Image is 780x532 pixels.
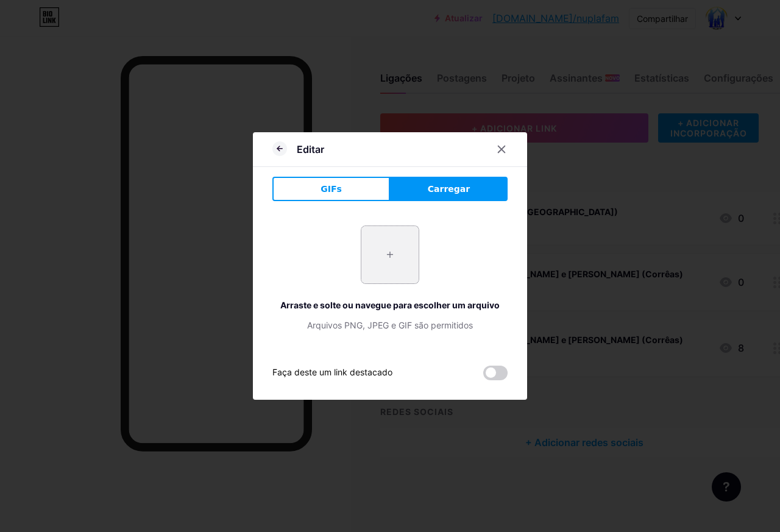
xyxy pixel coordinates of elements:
[307,320,473,330] font: Arquivos PNG, JPEG e GIF são permitidos
[321,184,342,194] font: GIFs
[390,177,508,201] button: Carregar
[280,300,500,310] font: Arraste e solte ou navegue para escolher um arquivo
[272,177,390,201] button: GIFs
[297,143,324,155] font: Editar
[428,184,470,194] font: Carregar
[272,367,392,377] font: Faça deste um link destacado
